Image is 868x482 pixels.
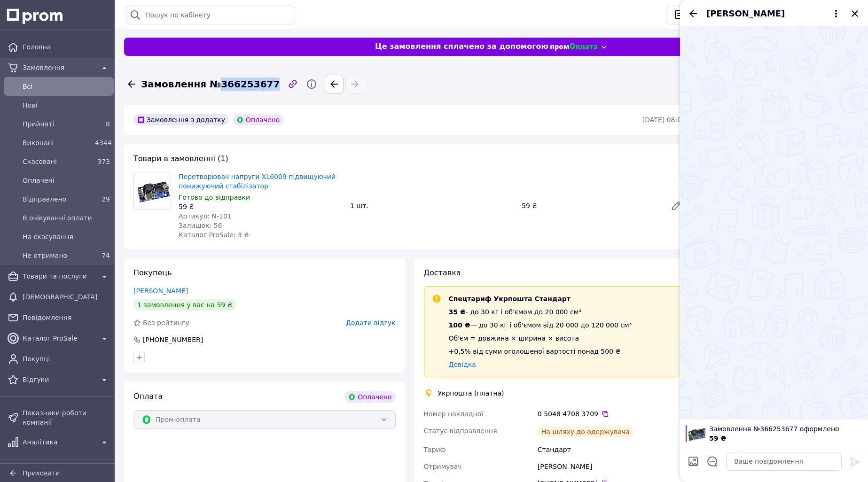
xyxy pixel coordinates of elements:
div: - до 30 кг і об'ємом до 20 000 см³ [449,307,632,317]
button: [PERSON_NAME] [706,8,842,20]
button: Відкрити шаблони відповідей [706,455,719,467]
span: 4344 [95,139,112,147]
span: Головна [23,42,110,52]
span: 29 [102,195,110,203]
div: 59 ₴ [518,199,663,212]
span: Покупці [23,354,110,364]
span: Показники роботи компанії [23,408,110,427]
span: Спецтариф Укрпошта Стандарт [449,295,571,303]
span: Замовлення [23,63,95,72]
span: Відправлено [23,194,91,204]
div: Замовлення з додатку [133,114,229,125]
div: 1 шт. [346,199,518,212]
div: +0,5% від суми оголошеної вартості понад 500 ₴ [449,347,632,356]
span: Замовлення №366253677 оформлено [709,424,862,434]
span: 59 ₴ [709,435,726,442]
div: Оплачено [344,391,395,403]
span: [PERSON_NAME] [706,8,785,20]
span: Додати відгук [346,319,395,327]
div: 59 ₴ [179,202,343,211]
span: Оплачені [23,176,110,185]
span: Скасовані [23,157,91,166]
span: Нові [23,101,110,110]
a: [PERSON_NAME] [133,287,188,295]
button: Чат [666,6,709,24]
div: — до 30 кг і об'ємом від 20 000 до 120 000 см³ [449,320,632,330]
button: Назад [688,8,699,19]
span: Тариф [424,446,446,453]
span: Аналітика [23,437,95,447]
div: Оплачено [233,114,283,125]
span: [DEMOGRAPHIC_DATA] [23,292,110,302]
span: Отримувач [424,463,462,470]
span: Доставка [424,268,461,277]
span: В очікуванні оплати [23,213,110,223]
input: Пошук по кабінету [126,6,295,24]
span: Товари та послуги [23,272,95,281]
span: Приховати [23,469,60,477]
span: Прийняті [23,119,91,129]
span: Номер накладної [424,410,484,418]
span: Статус відправлення [424,427,497,435]
span: На скасування [23,232,110,241]
span: 8 [106,120,110,128]
img: Перетворювач напруги XL6009 підвищуючий понижуючий стабілізатор [134,177,171,204]
span: Не отримано [23,251,91,260]
button: Закрити [849,8,860,19]
span: Каталог ProSale [23,334,95,343]
span: Замовлення №366253677 [141,78,280,91]
span: Відгуки [23,375,95,384]
div: 0 5048 4708 3709 [538,409,686,419]
span: Повідомлення [23,313,110,322]
img: 6796483452_w100_h100_preobrazovatel-napryazheniya-xl6009.jpg [688,425,705,442]
time: [DATE] 08:04 [642,116,686,124]
span: 74 [102,252,110,259]
a: Редагувати [667,196,686,215]
span: Всi [23,82,110,91]
div: Укрпошта (платна) [436,389,507,398]
span: Без рейтингу [143,319,189,327]
div: [PHONE_NUMBER] [142,335,204,344]
span: Товари в замовленні (1) [133,154,228,163]
span: Залишок: 56 [179,222,222,229]
div: [PERSON_NAME] [536,458,688,475]
div: Об'єм = довжина × ширина × висота [449,334,632,343]
a: Довідка [449,361,476,368]
span: 373 [97,158,110,165]
span: Це замовлення сплачено за допомогою [375,41,548,52]
span: 100 ₴ [449,321,470,329]
span: Готово до відправки [179,194,250,201]
span: Артикул: N-101 [179,212,232,220]
div: Стандарт [536,441,688,458]
span: Покупець [133,268,172,277]
div: 1 замовлення у вас на 59 ₴ [133,299,236,311]
a: Перетворювач напруги XL6009 підвищуючий понижуючий стабілізатор [179,173,336,190]
span: Каталог ProSale: 3 ₴ [179,231,249,239]
span: Оплата [133,392,163,401]
span: 35 ₴ [449,308,466,316]
span: Виконані [23,138,91,148]
div: На шляху до одержувача [538,426,633,437]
